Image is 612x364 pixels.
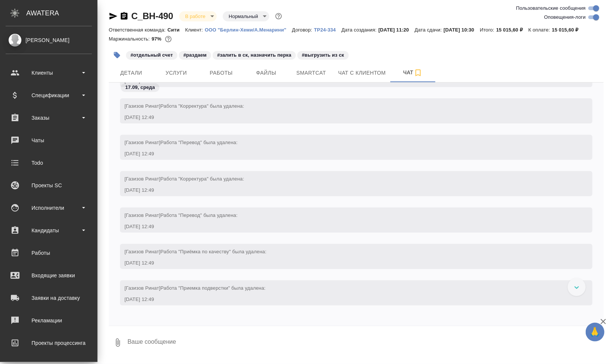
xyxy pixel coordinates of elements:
[480,27,496,33] p: Итого:
[124,223,566,230] div: [DATE] 12:49
[2,289,96,307] a: Заявки на доставку
[183,13,208,20] button: В работе
[496,27,528,33] p: 15 015,60 ₽
[2,176,96,195] a: Проекты SC
[414,68,423,77] svg: Подписаться
[125,84,155,91] p: 17.09, среда
[6,135,92,146] div: Чаты
[444,27,480,33] p: [DATE] 10:30
[6,247,92,259] div: Работы
[183,51,207,59] p: #раздаем
[2,266,96,285] a: Входящие заявки
[297,51,349,58] span: выгрузить из ск
[124,296,566,303] div: [DATE] 12:49
[178,51,212,58] span: раздаем
[6,337,92,349] div: Проекты процессинга
[113,68,149,78] span: Детали
[314,27,342,33] p: TP24-334
[203,68,239,78] span: Работы
[26,6,97,21] div: AWATERA
[217,51,291,59] p: #залить в ск, назначить перка
[6,157,92,168] div: Todo
[130,51,173,59] p: #отдельный счет
[2,311,96,330] a: Рекламации
[248,68,284,78] span: Файлы
[124,187,566,194] div: [DATE] 12:49
[6,225,92,236] div: Кандидаты
[124,212,238,218] span: [Газизов Ринат]
[124,259,566,267] div: [DATE] 12:49
[338,68,386,78] span: Чат с клиентом
[2,153,96,172] a: Todo
[124,285,265,291] span: [Газизов Ринат]
[160,176,244,182] span: Работа "Корректура" была удалена:
[6,202,92,214] div: Исполнители
[292,27,314,33] p: Договор:
[109,47,125,63] button: Добавить тэг
[185,27,205,33] p: Клиент:
[6,90,92,101] div: Спецификации
[120,12,129,21] button: Скопировать ссылку
[6,67,92,78] div: Клиенты
[6,180,92,191] div: Проекты SC
[124,249,267,254] span: [Газизов Ринат]
[342,27,378,33] p: Дата создания:
[109,27,168,33] p: Ответственная команда:
[109,36,151,42] p: Маржинальность:
[151,36,163,42] p: 97%
[2,131,96,150] a: Чаты
[589,324,601,340] span: 🙏
[124,140,238,145] span: [Газизов Ринат]
[124,103,244,109] span: [Газизов Ринат]
[6,270,92,281] div: Входящие заявки
[293,68,329,78] span: Smartcat
[160,140,238,145] span: Работа "Перевод" была удалена:
[212,51,297,58] span: залить в ск, назначить перка
[2,244,96,262] a: Работы
[168,27,185,33] p: Сити
[223,11,269,21] div: В работе
[179,11,217,21] div: В работе
[6,112,92,123] div: Заказы
[302,51,344,59] p: #выгрузить из ск
[274,11,283,21] button: Доп статусы указывают на важность/срочность заказа
[378,27,415,33] p: [DATE] 11:20
[109,12,118,21] button: Скопировать ссылку для ЯМессенджера
[544,14,586,21] span: Оповещения-логи
[6,315,92,326] div: Рекламации
[160,285,265,291] span: Работа "Приемка подверстки" была удалена:
[124,150,566,158] div: [DATE] 12:49
[415,27,444,33] p: Дата сдачи:
[2,334,96,352] a: Проекты процессинга
[552,27,584,33] p: 15 015,60 ₽
[160,212,238,218] span: Работа "Перевод" была удалена:
[516,5,586,12] span: Пользовательские сообщения
[124,176,244,182] span: [Газизов Ринат]
[160,249,267,254] span: Работа "Приёмка по качеству" была удалена:
[205,26,292,33] a: ООО "Берлин-Хеми/А.Менарини"
[528,27,552,33] p: К оплате:
[226,13,260,20] button: Нормальный
[395,68,431,77] span: Чат
[6,292,92,304] div: Заявки на доставку
[163,34,173,44] button: 360.00 RUB;
[314,26,342,33] a: TP24-334
[124,114,566,121] div: [DATE] 12:49
[205,27,292,33] p: ООО "Берлин-Хеми/А.Менарини"
[586,323,604,341] button: 🙏
[160,103,244,109] span: Работа "Корректура" была удалена:
[131,11,173,21] a: C_BH-490
[6,36,92,44] div: [PERSON_NAME]
[158,68,194,78] span: Услуги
